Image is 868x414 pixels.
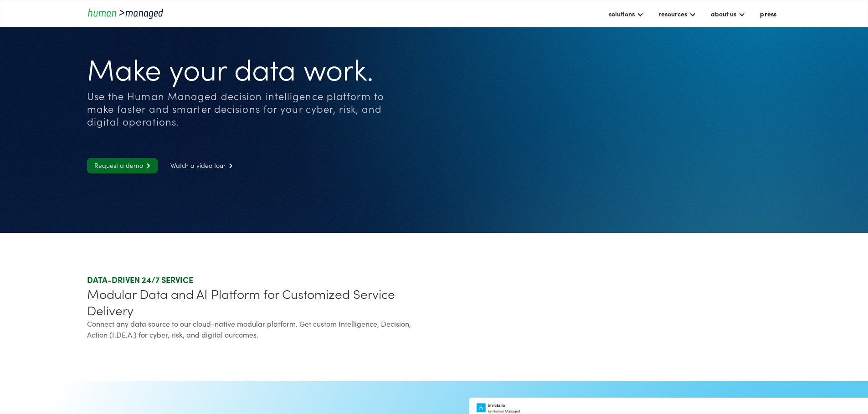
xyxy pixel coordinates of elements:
a: press [755,6,781,21]
div: resources [658,8,687,19]
div: solutions [609,8,635,19]
div: about us [711,8,736,19]
div: Connect any data source to our cloud-native modular platform. Get custom Intelligence, Decision, ... [87,318,431,340]
span:  [143,163,150,169]
div: DATA-DRIVEN 24/7 SERVICE [87,274,431,285]
div: Use the Human Managed decision intelligence platform to make faster and smarter decisions for you... [87,90,387,128]
span:  [226,163,233,169]
h1: Make your data work. [87,50,387,85]
a: Request a demo [87,158,158,173]
div: Modular Data and AI Platform for Customized Service Delivery [87,285,431,318]
a: Watch a video tour [163,158,240,173]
